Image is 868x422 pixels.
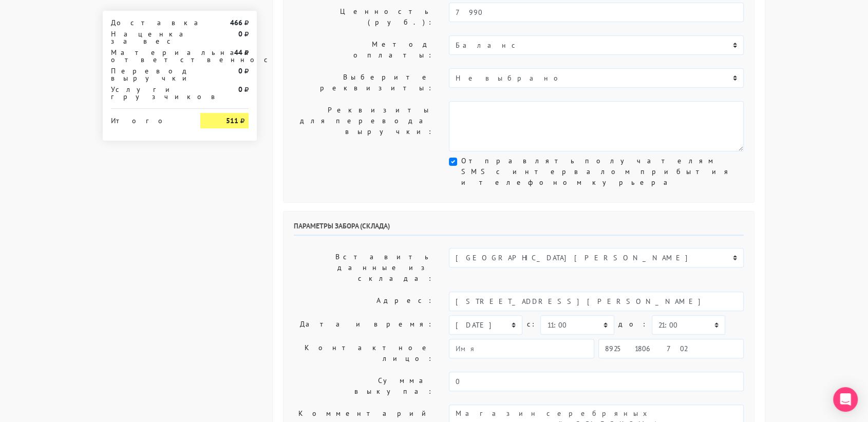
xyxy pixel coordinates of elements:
[286,315,441,335] label: Дата и время:
[103,19,193,26] div: Доставка
[598,339,744,358] input: Телефон
[286,35,441,64] label: Метод оплаты:
[238,85,242,94] strong: 0
[234,48,242,57] strong: 44
[103,67,193,82] div: Перевод выручки
[286,248,441,287] label: Вставить данные из склада:
[238,66,242,75] strong: 0
[461,156,744,188] label: Отправлять получателям SMS с интервалом прибытия и телефоном курьера
[111,113,185,124] div: Итого
[238,29,242,39] strong: 0
[286,68,441,97] label: Выберите реквизиты:
[286,372,441,400] label: Сумма выкупа:
[526,315,536,333] label: c:
[103,30,193,45] div: Наценка за вес
[294,222,744,236] h6: Параметры забора (склада)
[103,49,193,63] div: Материальная ответственность
[286,101,441,151] label: Реквизиты для перевода выручки:
[286,3,441,31] label: Ценность (руб.):
[286,292,441,311] label: Адрес:
[103,86,193,100] div: Услуги грузчиков
[286,339,441,368] label: Контактное лицо:
[618,315,648,333] label: до:
[833,387,858,412] div: Open Intercom Messenger
[230,18,242,27] strong: 466
[226,116,238,125] strong: 511
[449,339,594,358] input: Имя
